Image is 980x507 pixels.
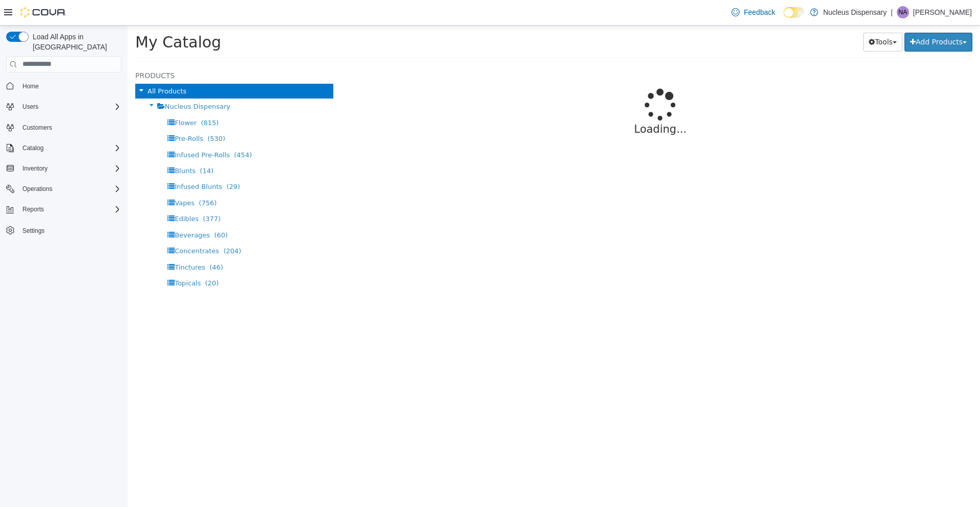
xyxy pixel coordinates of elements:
span: Blunts [47,141,68,149]
span: NA [899,6,908,18]
button: Home [2,79,126,93]
span: Reports [22,205,44,213]
button: Operations [18,183,57,195]
span: Operations [18,183,121,195]
span: (756) [71,174,89,181]
span: Feedback [744,7,775,17]
span: Flower [47,93,69,101]
span: Load All Apps in [GEOGRAPHIC_DATA] [29,32,121,52]
span: Pre-Rolls [47,109,76,117]
span: Catalog [18,142,121,154]
span: (29) [99,157,113,165]
span: Settings [22,227,44,235]
span: Vapes [47,174,67,181]
span: Inventory [22,164,47,173]
span: (20) [78,254,91,261]
span: Settings [18,224,121,236]
a: Settings [18,225,48,237]
span: Beverages [47,206,82,213]
button: Customers [2,120,126,135]
nav: Complex example [6,75,121,264]
span: Users [18,101,121,113]
span: Operations [22,185,53,193]
button: Users [2,100,126,114]
a: Feedback [727,2,779,22]
p: | [891,6,893,18]
span: (815) [73,93,91,101]
span: (14) [72,141,86,149]
p: Loading... [252,96,815,112]
p: Nucleus Dispensary [823,6,887,18]
span: Users [22,103,38,111]
input: Dark Mode [783,7,805,18]
span: Edibles [47,189,71,197]
span: Customers [18,121,121,134]
button: Reports [2,202,126,216]
span: (530) [80,109,97,117]
span: Infused Blunts [47,157,94,165]
span: All Products [20,62,59,69]
span: (46) [82,238,95,246]
button: Settings [2,223,126,237]
button: Operations [2,182,126,196]
button: Users [18,101,42,113]
span: Tinctures [47,238,78,246]
button: Reports [18,203,48,215]
span: (454) [107,126,125,133]
span: Concentrates [47,222,91,229]
span: Catalog [22,144,43,152]
a: Home [18,80,43,92]
div: Neil Ashmeade [897,6,909,18]
span: (204) [96,222,114,229]
span: Reports [18,203,121,215]
button: Inventory [18,162,52,175]
p: [PERSON_NAME] [913,6,972,18]
span: Customers [22,124,52,132]
button: Inventory [2,161,126,176]
h5: Products [8,44,206,56]
button: Add Products [777,7,845,26]
span: Nucleus Dispensary [37,77,103,85]
a: Customers [18,122,56,134]
span: Infused Pre-Rolls [47,126,102,133]
span: Inventory [18,162,121,175]
button: Tools [736,7,775,26]
span: (60) [87,206,101,213]
button: Catalog [2,141,126,155]
img: Cova [20,7,66,17]
span: Home [18,80,121,92]
span: (377) [75,189,93,197]
button: Catalog [18,142,47,154]
span: Home [22,82,39,90]
span: My Catalog [8,8,93,26]
span: Topicals [47,254,73,261]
